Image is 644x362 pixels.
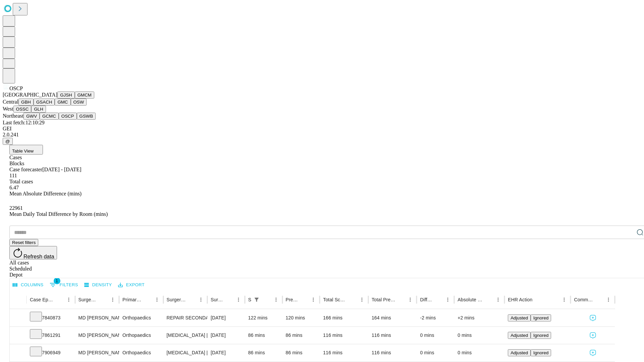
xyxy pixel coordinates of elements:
span: Ignored [533,333,548,338]
div: Predicted In Room Duration [286,297,299,302]
button: Sort [533,295,542,304]
div: 122 mins [248,309,279,326]
button: Sort [143,295,152,304]
div: 120 mins [286,309,317,326]
button: GCMC [40,113,59,120]
div: 116 mins [323,344,365,361]
div: Comments [574,297,593,302]
button: Reset filters [9,239,38,246]
div: 86 mins [248,344,279,361]
span: 6.47 [9,185,19,190]
div: 2.0.241 [3,132,641,138]
span: Reset filters [12,240,36,245]
div: REPAIR SECONDARY LIGAMENT ANKLE COLLATERAL [167,309,204,326]
button: Expand [13,347,23,359]
button: Sort [55,295,64,304]
button: Select columns [11,280,45,290]
button: Menu [604,295,613,304]
button: Menu [493,295,503,304]
div: 86 mins [286,344,317,361]
div: Difference [420,297,433,302]
button: Adjusted [508,349,531,356]
span: Mean Absolute Difference (mins) [9,191,82,196]
span: Table View [12,148,34,154]
span: Last fetch: 12:10:29 [3,120,45,125]
button: Ignored [531,314,551,321]
div: +2 mins [458,309,501,326]
button: Export [116,280,146,290]
button: Expand [13,330,23,342]
div: -2 mins [420,309,451,326]
button: Sort [262,295,271,304]
span: 22961 [9,205,23,211]
div: Primary Service [122,297,142,302]
div: Case Epic Id [30,297,54,302]
button: GJSH [57,92,75,99]
div: Surgery Name [167,297,186,302]
button: Sort [99,295,108,304]
button: Table View [9,145,43,155]
div: Absolute Difference [458,297,483,302]
button: Sort [484,295,493,304]
span: [DATE] - [DATE] [42,167,81,172]
span: 1 [54,278,60,284]
div: Total Scheduled Duration [323,297,347,302]
button: Menu [309,295,318,304]
div: [DATE] [211,344,241,361]
span: West [3,106,13,112]
span: Adjusted [511,315,528,320]
div: 0 mins [420,327,451,344]
div: MD [PERSON_NAME] [78,327,116,344]
button: Adjusted [508,314,531,321]
button: Menu [152,295,162,304]
button: Menu [234,295,243,304]
div: Orthopaedics [122,327,160,344]
button: Sort [299,295,309,304]
div: 164 mins [372,309,414,326]
span: 111 [9,173,17,178]
div: 116 mins [372,344,414,361]
button: Sort [224,295,234,304]
div: GEI [3,126,641,132]
button: @ [3,138,13,145]
button: Menu [271,295,281,304]
button: OSCP [59,113,77,120]
div: [MEDICAL_DATA] [MEDICAL_DATA] [167,327,204,344]
button: Adjusted [508,332,531,339]
button: Expand [13,312,23,324]
button: Sort [348,295,357,304]
button: Show filters [252,295,261,304]
button: Sort [434,295,443,304]
span: Refresh data [23,254,54,259]
span: Adjusted [511,333,528,338]
div: [DATE] [211,327,241,344]
span: OSCP [9,85,23,91]
span: Central [3,99,18,105]
span: Adjusted [511,350,528,355]
div: 0 mins [458,327,501,344]
div: 1 active filter [252,295,261,304]
button: Menu [406,295,415,304]
div: MD [PERSON_NAME] [78,309,116,326]
span: Northeast [3,113,23,119]
div: Surgeon Name [78,297,98,302]
div: 0 mins [420,344,451,361]
button: OSSC [13,106,32,113]
div: 86 mins [286,327,317,344]
span: @ [5,139,10,144]
div: [DATE] [211,309,241,326]
span: Ignored [533,350,548,355]
button: Menu [108,295,117,304]
span: Ignored [533,315,548,320]
button: GLH [31,106,46,113]
div: 116 mins [372,327,414,344]
button: Menu [559,295,569,304]
button: GBH [18,99,34,106]
button: Density [83,280,114,290]
div: 7906949 [30,344,72,361]
button: Sort [187,295,196,304]
button: Refresh data [9,246,57,259]
div: 166 mins [323,309,365,326]
button: Sort [594,295,604,304]
button: Show filters [48,280,80,290]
